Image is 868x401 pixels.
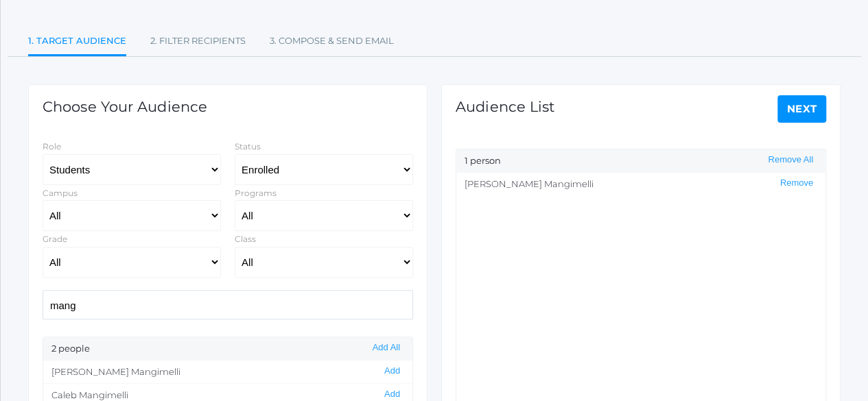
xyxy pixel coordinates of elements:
div: 2 people [43,337,412,361]
button: Add [380,389,404,400]
a: Next [777,95,827,123]
label: Class [235,234,256,244]
button: Remove All [764,154,817,166]
label: Status [235,141,261,151]
input: Filter by name [43,290,413,319]
label: Programs [235,188,277,198]
h1: Audience List [456,99,555,114]
li: [PERSON_NAME] Mangimelli [456,173,825,196]
div: 1 person [456,149,825,173]
a: 3. Compose & Send Email [270,27,394,55]
label: Grade [43,234,67,244]
h1: Choose Your Audience [43,99,207,114]
label: Role [43,141,61,151]
button: Remove [776,178,817,189]
button: Add [380,365,404,377]
li: [PERSON_NAME] Mangimelli [43,361,412,384]
a: 2. Filter Recipients [150,27,246,55]
label: Campus [43,188,78,198]
button: Add All [368,342,404,354]
a: 1. Target Audience [28,27,126,57]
